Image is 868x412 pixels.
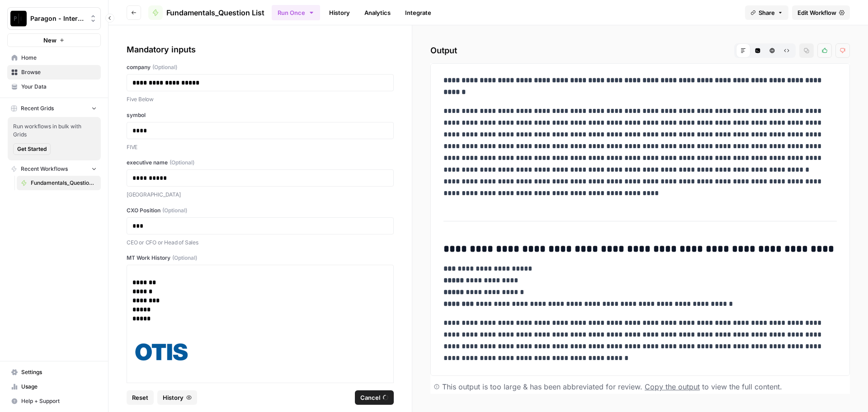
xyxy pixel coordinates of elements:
a: Fundamentals_Question List [17,176,101,190]
a: Settings [7,365,101,379]
a: Home [7,51,101,65]
a: Fundamentals_Question List [148,5,264,20]
button: Share [745,5,788,20]
a: Analytics [359,5,396,20]
a: Usage [7,379,101,394]
button: Recent Workflows [7,162,101,176]
a: Browse [7,65,101,80]
span: Home [21,54,97,62]
button: Reset [127,390,154,405]
button: Help + Support [7,394,101,408]
span: New [43,36,57,45]
button: Get Started [13,143,51,155]
span: (Optional) [162,206,187,215]
span: Edit Workflow [797,8,836,17]
a: Your Data [7,80,101,94]
label: MT Work History [127,254,394,262]
span: Cancel [360,393,380,402]
span: (Optional) [152,63,177,71]
button: New [7,33,101,47]
span: Recent Workflows [21,165,68,173]
label: company [127,63,394,71]
span: Get Started [17,145,47,153]
span: Run workflows in bulk with Grids [13,122,95,139]
span: Share [759,8,775,17]
span: Copy the output [645,382,700,391]
span: Fundamentals_Question List [31,179,97,187]
label: CXO Position [127,206,394,215]
img: Paragon - Internal Usage Logo [10,10,27,27]
div: Mandatory inputs [127,43,394,56]
button: Workspace: Paragon - Internal Usage [7,7,101,30]
span: Browse [21,68,97,76]
p: Five Below [127,95,394,104]
span: Recent Grids [21,104,54,112]
button: Cancel [355,390,394,405]
button: Recent Grids [7,102,101,115]
span: (Optional) [172,254,197,262]
span: Your Data [21,83,97,91]
div: This output is too large & has been abbreviated for review. to view the full content. [442,381,782,392]
span: Settings [21,368,97,376]
button: History [157,390,197,405]
label: executive name [127,159,394,167]
p: FIVE [127,143,394,152]
span: Paragon - Internal Usage [30,14,85,23]
span: History [163,393,184,402]
label: symbol [127,111,394,119]
p: CEO or CFO or Head of Sales [127,238,394,247]
a: Edit Workflow [792,5,850,20]
span: Fundamentals_Question List [166,7,264,18]
h2: Output [430,43,850,58]
a: Integrate [400,5,437,20]
p: [GEOGRAPHIC_DATA] [127,190,394,199]
a: History [324,5,355,20]
span: Reset [132,393,148,402]
span: (Optional) [170,159,194,167]
span: Usage [21,383,97,391]
span: Help + Support [21,397,97,405]
button: Run Once [272,5,320,20]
